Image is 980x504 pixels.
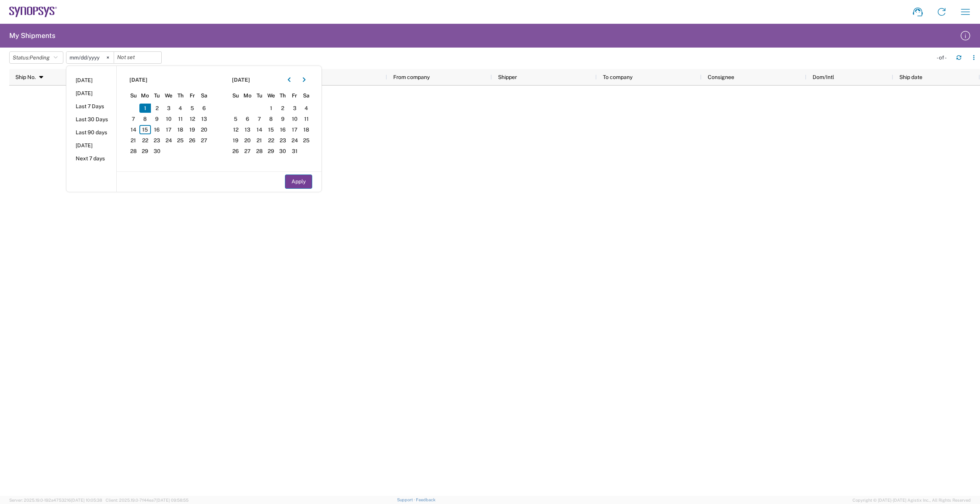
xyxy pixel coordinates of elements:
[139,104,151,113] span: 1
[230,136,242,145] span: 19
[114,52,161,63] input: Not set
[289,136,301,145] span: 24
[163,136,175,145] span: 24
[285,175,312,189] button: Apply
[198,104,210,113] span: 6
[289,125,301,134] span: 17
[66,113,116,126] li: Last 30 Days
[813,74,834,80] span: Dom/Intl
[139,147,151,156] span: 29
[230,125,242,134] span: 12
[603,74,632,80] span: To company
[127,125,139,134] span: 14
[30,54,50,61] span: Pending
[163,125,175,134] span: 17
[265,104,277,113] span: 1
[289,92,301,99] span: Fr
[129,76,147,83] span: [DATE]
[151,136,163,145] span: 23
[175,136,187,145] span: 25
[151,104,163,113] span: 2
[9,31,55,40] h2: My Shipments
[66,152,116,165] li: Next 7 days
[300,136,312,145] span: 25
[277,104,289,113] span: 2
[253,125,265,134] span: 14
[9,51,63,64] button: Status:Pending
[253,92,265,99] span: Tu
[937,54,950,61] div: - of -
[66,126,116,139] li: Last 90 days
[277,92,289,99] span: Th
[66,74,116,87] li: [DATE]
[498,74,517,80] span: Shipper
[156,498,189,502] span: [DATE] 09:58:55
[253,136,265,145] span: 21
[277,136,289,145] span: 23
[66,100,116,113] li: Last 7 Days
[175,104,187,113] span: 4
[265,114,277,124] span: 8
[397,497,416,502] a: Support
[186,92,198,99] span: Fr
[151,147,163,156] span: 30
[175,92,187,99] span: Th
[66,87,116,100] li: [DATE]
[300,125,312,134] span: 18
[277,114,289,124] span: 9
[265,125,277,134] span: 15
[265,147,277,156] span: 29
[127,147,139,156] span: 28
[66,139,116,152] li: [DATE]
[127,114,139,124] span: 7
[416,497,435,502] a: Feedback
[186,104,198,113] span: 5
[139,114,151,124] span: 8
[708,74,734,80] span: Consignee
[175,125,187,134] span: 18
[277,125,289,134] span: 16
[230,114,242,124] span: 5
[277,147,289,156] span: 30
[186,114,198,124] span: 12
[15,74,36,80] span: Ship No.
[186,125,198,134] span: 19
[151,92,163,99] span: Tu
[127,136,139,145] span: 21
[106,498,189,502] span: Client: 2025.19.0-7f44ea7
[163,114,175,124] span: 10
[175,114,187,124] span: 11
[289,147,301,156] span: 31
[242,125,253,134] span: 13
[853,497,971,504] span: Copyright © [DATE]-[DATE] Agistix Inc., All Rights Reserved
[300,92,312,99] span: Sa
[198,92,210,99] span: Sa
[127,92,139,99] span: Su
[198,136,210,145] span: 27
[242,147,253,156] span: 27
[300,104,312,113] span: 4
[253,114,265,124] span: 7
[151,125,163,134] span: 16
[265,136,277,145] span: 22
[300,114,312,124] span: 11
[139,136,151,145] span: 22
[253,147,265,156] span: 28
[230,147,242,156] span: 26
[66,52,114,63] input: Not set
[232,76,250,83] span: [DATE]
[198,125,210,134] span: 20
[899,74,922,80] span: Ship date
[289,104,301,113] span: 3
[230,92,242,99] span: Su
[242,92,253,99] span: Mo
[163,92,175,99] span: We
[265,92,277,99] span: We
[186,136,198,145] span: 26
[198,114,210,124] span: 13
[71,498,102,502] span: [DATE] 10:05:38
[151,114,163,124] span: 9
[289,114,301,124] span: 10
[139,92,151,99] span: Mo
[139,125,151,134] span: 15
